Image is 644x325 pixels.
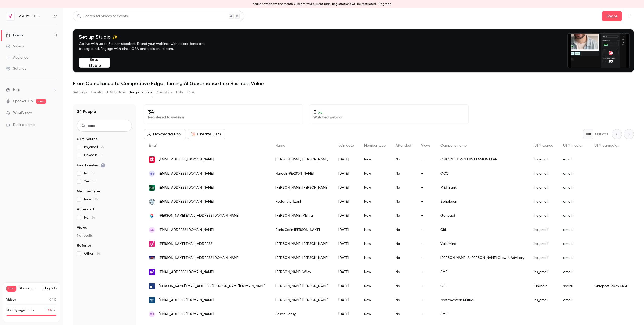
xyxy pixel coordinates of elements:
[529,265,558,279] div: hs_email
[359,167,391,181] div: New
[148,115,299,120] p: Registered to webinar
[333,279,359,293] div: [DATE]
[149,185,155,191] img: mtb.com
[338,144,354,147] span: Join date
[77,137,132,256] section: facet-groups
[391,209,416,223] div: No
[529,195,558,209] div: hs_email
[149,156,155,162] img: otpp.com
[144,129,186,139] button: Download CSV
[13,110,32,115] span: What's new
[270,223,333,237] div: Baris Cetin [PERSON_NAME]
[391,307,416,321] div: No
[270,152,333,167] div: [PERSON_NAME] [PERSON_NAME]
[359,181,391,195] div: New
[77,163,105,168] span: Email verified
[77,243,91,248] span: Referrer
[416,307,435,321] div: -
[558,237,589,251] div: email
[77,225,87,230] span: Views
[529,167,558,181] div: hs_email
[435,279,529,293] div: GFT
[416,279,435,293] div: -
[19,14,35,19] h6: ValidMind
[333,237,359,251] div: [DATE]
[416,237,435,251] div: -
[159,269,214,275] span: [EMAIL_ADDRESS][DOMAIN_NAME]
[47,308,57,313] p: / 30
[359,265,391,279] div: New
[391,195,416,209] div: No
[6,298,16,302] p: Videos
[79,41,217,51] p: Go live with up to 8 other speakers. Brand your webinar with colors, fonts and background. Engage...
[6,33,23,38] div: Events
[77,109,96,115] h1: 34 People
[440,144,467,147] span: Company name
[13,99,33,104] a: SpeakerHub
[13,87,20,93] span: Help
[84,179,96,184] span: Yes
[333,195,359,209] div: [DATE]
[149,213,155,219] img: genpact.com
[416,265,435,279] div: -
[558,251,589,265] div: email
[159,185,214,190] span: [EMAIL_ADDRESS][DOMAIN_NAME]
[391,251,416,265] div: No
[77,137,98,142] span: UTM Source
[391,152,416,167] div: No
[529,209,558,223] div: hs_email
[333,223,359,237] div: [DATE]
[149,241,155,247] img: validmind.ai
[364,144,386,147] span: Member type
[149,199,155,205] img: sphaleronadvisory.com
[150,171,154,176] span: NR
[421,144,430,147] span: Views
[435,251,529,265] div: [PERSON_NAME] & [PERSON_NAME] Growth Advisory
[435,223,529,237] div: Citi
[79,34,217,40] h4: Set up Studio ✨
[558,181,589,195] div: email
[435,167,529,181] div: OCC
[149,269,155,275] img: myyahoo.com
[187,88,194,96] button: CTA
[44,287,57,291] button: Upgrade
[159,199,214,204] span: [EMAIL_ADDRESS][DOMAIN_NAME]
[270,237,333,251] div: [PERSON_NAME] [PERSON_NAME]
[529,251,558,265] div: hs_email
[359,195,391,209] div: New
[159,157,214,162] span: [EMAIL_ADDRESS][DOMAIN_NAME]
[416,195,435,209] div: -
[150,228,154,232] span: BC
[6,87,57,93] li: help-dropdown-opener
[602,11,622,21] button: Share
[416,152,435,167] div: -
[391,223,416,237] div: No
[149,297,155,303] img: northwesternmutual.com
[359,251,391,265] div: New
[47,309,51,312] span: 30
[159,284,265,289] span: [PERSON_NAME][EMAIL_ADDRESS][PERSON_NAME][DOMAIN_NAME]
[318,111,323,114] span: 0 %
[529,181,558,195] div: hs_email
[391,279,416,293] div: No
[595,132,608,137] p: Out of 1
[534,144,553,147] span: UTM source
[36,99,46,104] span: new
[333,265,359,279] div: [DATE]
[435,307,529,321] div: SMP
[359,152,391,167] div: New
[558,167,589,181] div: email
[159,227,214,233] span: [EMAIL_ADDRESS][DOMAIN_NAME]
[416,223,435,237] div: -
[333,293,359,307] div: [DATE]
[73,80,634,86] h1: From Compliance to Competitive Edge: Turning AI Governance Into Business Value
[159,255,239,261] span: [PERSON_NAME][EMAIL_ADDRESS][DOMAIN_NAME]
[359,223,391,237] div: New
[101,145,104,149] span: 27
[391,293,416,307] div: No
[13,122,35,128] span: Book a demo
[159,241,213,247] span: [PERSON_NAME][EMAIL_ADDRESS]
[270,265,333,279] div: [PERSON_NAME] Wiley
[6,44,24,49] div: Videos
[558,265,589,279] div: email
